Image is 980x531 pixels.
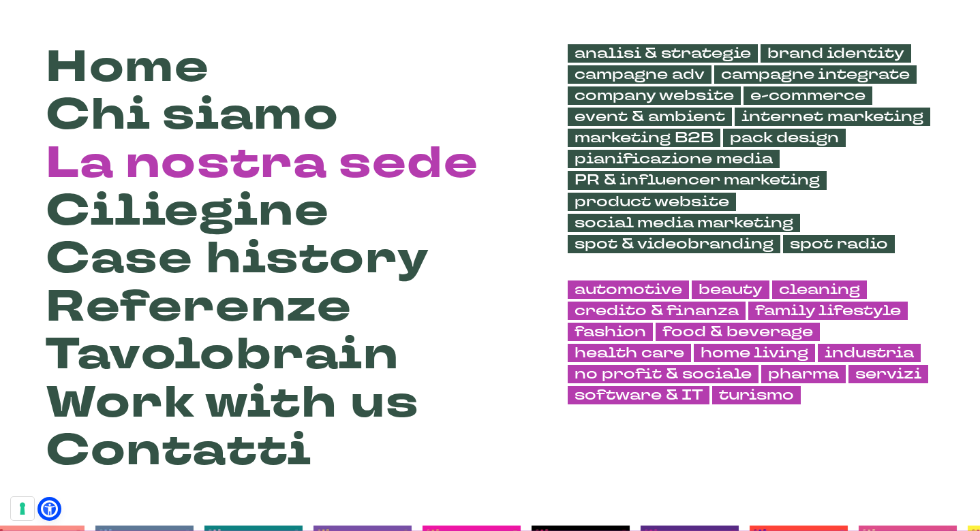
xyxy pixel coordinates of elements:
[46,188,329,236] a: Ciliegine
[568,171,827,189] a: PR & influencer marketing
[848,365,928,383] a: servizi
[568,386,709,404] a: software & IT
[748,302,908,320] a: family lifestyle
[568,193,736,211] a: product website
[568,65,711,84] a: campagne adv
[568,150,780,168] a: pianificazione media
[46,140,478,188] a: La nostra sede
[783,235,895,253] a: spot radio
[712,386,801,404] a: turismo
[568,365,759,383] a: no profit & sociale
[568,214,800,232] a: social media marketing
[744,86,872,105] a: e-commerce
[568,235,780,253] a: spot & videobranding
[735,108,930,126] a: internet marketing
[761,365,846,383] a: pharma
[714,65,917,84] a: campagne integrate
[568,108,732,126] a: event & ambient
[761,44,911,63] a: brand identity
[568,280,689,299] a: automotive
[46,44,209,92] a: Home
[46,236,429,283] a: Case history
[46,380,418,428] a: Work with us
[568,44,758,63] a: analisi & strategie
[694,344,815,362] a: home living
[41,500,58,517] a: Open Accessibility Menu
[818,344,921,362] a: industria
[11,497,34,520] button: Le tue preferenze relative al consenso per le tecnologie di tracciamento
[692,280,769,299] a: beauty
[656,323,820,341] a: food & beverage
[568,129,720,147] a: marketing B2B
[46,284,352,332] a: Referenze
[46,92,339,140] a: Chi siamo
[568,323,653,341] a: fashion
[568,344,691,362] a: health care
[568,86,741,105] a: company website
[46,332,399,379] a: Tavolobrain
[723,129,846,147] a: pack design
[772,280,867,299] a: cleaning
[46,428,312,475] a: Contatti
[568,302,746,320] a: credito & finanza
